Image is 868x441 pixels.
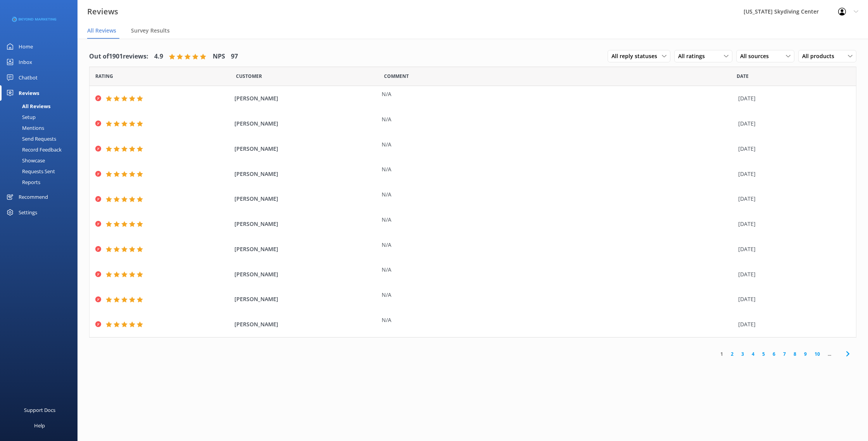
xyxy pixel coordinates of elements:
a: 8 [790,350,800,358]
div: N/A [382,265,734,274]
div: Requests Sent [5,166,55,177]
div: N/A [382,215,734,224]
a: Showcase [5,155,77,166]
div: [DATE] [738,220,846,228]
span: All Reviews [87,27,116,34]
h3: Reviews [87,5,118,18]
span: [PERSON_NAME] [234,295,377,303]
span: [PERSON_NAME] [234,94,377,103]
a: Setup [5,112,77,122]
div: Recommend [19,189,48,205]
h4: 97 [231,52,238,62]
div: N/A [382,165,734,174]
span: Survey Results [131,27,170,34]
h4: NPS [213,52,225,62]
div: N/A [382,140,734,149]
div: N/A [382,241,734,249]
span: Question [384,72,409,80]
span: All products [802,52,839,60]
div: [DATE] [738,295,846,303]
div: N/A [382,190,734,199]
div: Home [19,39,33,54]
span: All ratings [678,52,710,60]
a: Mentions [5,122,77,133]
div: Reports [5,177,40,188]
div: [DATE] [738,320,846,329]
span: Date [95,72,113,80]
a: Requests Sent [5,166,77,177]
span: Date [236,72,262,80]
span: [PERSON_NAME] [234,270,377,279]
a: 7 [779,350,790,358]
a: 2 [727,350,737,358]
div: Support Docs [24,402,55,418]
div: Record Feedback [5,144,62,155]
span: [PERSON_NAME] [234,320,377,329]
div: Setup [5,112,36,122]
a: 10 [811,350,824,358]
div: N/A [382,316,734,324]
span: [PERSON_NAME] [234,195,377,203]
span: [PERSON_NAME] [234,119,377,128]
span: [PERSON_NAME] [234,220,377,228]
div: N/A [382,90,734,98]
a: 3 [737,350,748,358]
span: [PERSON_NAME] [234,245,377,253]
h4: 4.9 [154,52,163,62]
div: Chatbot [19,70,38,85]
div: All Reviews [5,101,50,112]
span: All sources [740,52,773,60]
div: [DATE] [738,94,846,103]
div: N/A [382,115,734,124]
a: 4 [748,350,758,358]
a: 9 [800,350,811,358]
div: Reviews [19,85,39,101]
h4: Out of 1901 reviews: [89,52,148,62]
span: [PERSON_NAME] [234,145,377,153]
span: ... [824,350,835,358]
div: Inbox [19,54,32,70]
div: Settings [19,205,37,220]
div: Send Requests [5,133,56,144]
span: [PERSON_NAME] [234,170,377,178]
a: All Reviews [5,101,77,112]
div: Showcase [5,155,45,166]
span: Date [737,72,749,80]
div: [DATE] [738,270,846,279]
a: 6 [769,350,779,358]
div: [DATE] [738,119,846,128]
span: All reply statuses [611,52,662,60]
a: 5 [758,350,769,358]
img: 3-1676954853.png [12,13,56,26]
a: Send Requests [5,133,77,144]
a: Record Feedback [5,144,77,155]
a: Reports [5,177,77,188]
div: [DATE] [738,195,846,203]
div: [DATE] [738,145,846,153]
a: 1 [716,350,727,358]
div: Mentions [5,122,44,133]
div: [DATE] [738,170,846,178]
div: N/A [382,291,734,299]
div: Help [34,418,45,433]
div: [DATE] [738,245,846,253]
